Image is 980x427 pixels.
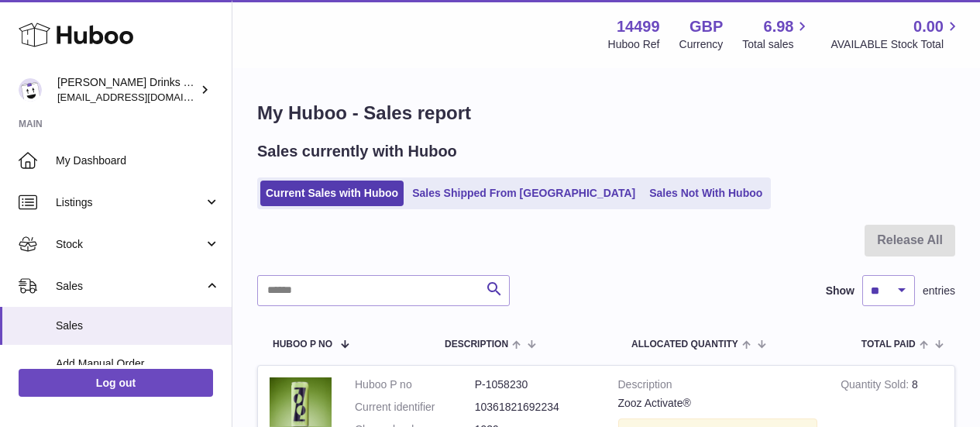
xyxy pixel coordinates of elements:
a: Current Sales with Huboo [260,181,404,206]
span: Sales [56,279,204,294]
label: Show [826,284,854,298]
img: internalAdmin-14499@internal.huboo.com [19,78,42,102]
span: entries [923,284,955,298]
span: Stock [56,237,204,252]
span: Listings [56,195,204,210]
strong: 14499 [617,16,660,37]
strong: GBP [689,16,723,37]
span: AVAILABLE Stock Total [830,37,961,52]
a: 0.00 AVAILABLE Stock Total [830,16,961,52]
dt: Current identifier [355,400,475,415]
span: Sales [56,319,220,333]
div: Huboo Ref [608,37,660,52]
span: [EMAIL_ADDRESS][DOMAIN_NAME] [57,91,228,103]
span: Description [445,339,508,350]
div: Zooz Activate® [618,396,818,411]
a: Sales Not With Huboo [644,181,768,206]
span: Huboo P no [273,339,332,350]
div: [PERSON_NAME] Drinks LTD (t/a Zooz) [57,75,197,105]
dd: 10361821692234 [475,400,595,415]
div: Currency [679,37,724,52]
h1: My Huboo - Sales report [257,101,955,126]
span: Add Manual Order [56,356,220,371]
span: Total paid [861,339,916,350]
strong: Quantity Sold [841,378,912,394]
h2: Sales currently with Huboo [257,141,457,162]
span: 0.00 [913,16,944,37]
a: Sales Shipped From [GEOGRAPHIC_DATA] [407,181,641,206]
strong: Description [618,377,818,396]
span: Total sales [742,37,811,52]
a: 6.98 Total sales [742,16,811,52]
span: ALLOCATED Quantity [631,339,738,350]
a: Log out [19,369,213,397]
span: 6.98 [764,16,794,37]
span: My Dashboard [56,153,220,168]
dt: Huboo P no [355,377,475,392]
dd: P-1058230 [475,377,595,392]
